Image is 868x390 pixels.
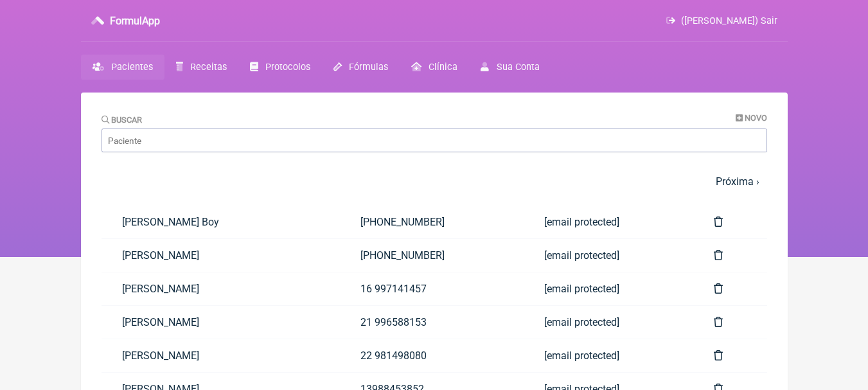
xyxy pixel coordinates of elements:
[111,62,153,73] span: Pacientes
[681,15,777,26] span: ([PERSON_NAME]) Sair
[340,272,523,305] a: 16 997141457
[524,206,694,238] a: [email protected]
[102,306,341,339] a: [PERSON_NAME]
[322,55,400,80] a: Fórmulas
[524,306,694,339] a: [email protected]
[666,15,777,26] a: ([PERSON_NAME]) Sair
[469,55,551,80] a: Sua Conta
[524,239,694,272] a: [email protected]
[102,339,341,372] a: [PERSON_NAME]
[164,55,238,80] a: Receitas
[102,272,341,305] a: [PERSON_NAME]
[340,206,523,238] a: [PHONE_NUMBER]
[190,62,227,73] span: Receitas
[544,350,619,362] span: [email protected]
[524,272,694,305] a: [email protected]
[349,62,388,73] span: Fórmulas
[340,239,523,272] a: [PHONE_NUMBER]
[544,316,619,328] span: [email protected]
[497,62,540,73] span: Sua Conta
[524,339,694,372] a: [email protected]
[544,249,619,261] span: [email protected]
[102,168,767,195] nav: pager
[265,62,310,73] span: Protocolos
[102,206,341,238] a: [PERSON_NAME] Boy
[340,306,523,339] a: 21 996588153
[429,62,457,73] span: Clínica
[544,216,619,228] span: [email protected]
[238,55,322,80] a: Protocolos
[102,129,767,152] input: Paciente
[400,55,469,80] a: Clínica
[102,239,341,272] a: [PERSON_NAME]
[745,113,767,123] span: Novo
[81,55,164,80] a: Pacientes
[110,15,160,27] h3: FormulApp
[736,113,767,123] a: Novo
[544,283,619,295] span: [email protected]
[340,339,523,372] a: 22 981498080
[716,175,759,188] a: Próxima ›
[102,115,143,125] label: Buscar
